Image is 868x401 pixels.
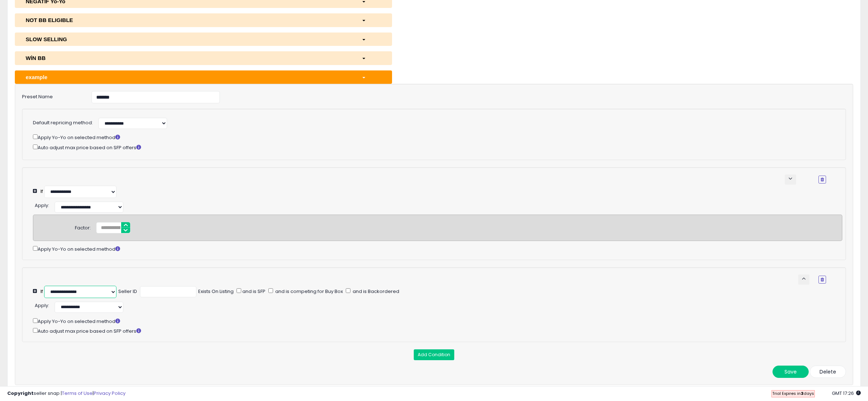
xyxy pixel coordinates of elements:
i: Remove Condition [821,277,824,282]
label: Default repricing method: [33,120,93,126]
div: : [35,300,49,309]
span: keyboard_arrow_up [800,275,807,282]
button: Save [773,366,809,378]
div: seller snap | | [7,390,125,397]
label: Preset Name [17,91,86,100]
div: Auto adjust max price based on SFP offers [33,327,842,335]
button: keyboard_arrow_up [798,275,809,285]
button: keyboard_arrow_down [785,174,796,185]
div: example [20,73,356,81]
div: Apply Yo-Yo on selected method [33,133,826,141]
div: Factor: [75,222,91,232]
span: and is SFP [241,288,265,295]
div: Exists On Listing [198,288,234,295]
span: keyboard_arrow_down [787,175,794,182]
div: Apply Yo-Yo on selected method [33,317,842,325]
button: WİN BB [15,51,392,65]
span: Apply [35,302,48,309]
button: NOT BB ELIGIBLE [15,13,392,27]
div: WİN BB [20,54,356,62]
button: Delete [810,366,846,378]
div: SLOW SELLING [20,35,356,43]
div: NOT BB ELIGIBLE [20,16,356,24]
strong: Copyright [7,390,34,397]
div: Auto adjust max price based on SFP offers [33,143,826,151]
a: Terms of Use [62,390,93,397]
button: example [15,70,392,84]
span: Trial Expires in days [772,391,814,396]
span: Apply [35,202,48,209]
div: Apply Yo-Yo on selected method [33,245,842,253]
span: 2025-08-12 17:26 GMT [832,390,861,397]
a: Privacy Policy [94,390,125,397]
i: Remove Condition [821,177,824,182]
button: SLOW SELLING [15,33,392,46]
button: Add Condition [414,349,454,360]
span: and is competing for Buy Box [274,288,343,295]
div: Seller ID [118,288,137,295]
span: and is Backordered [352,288,399,295]
b: 3 [801,391,804,396]
div: : [35,200,49,209]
